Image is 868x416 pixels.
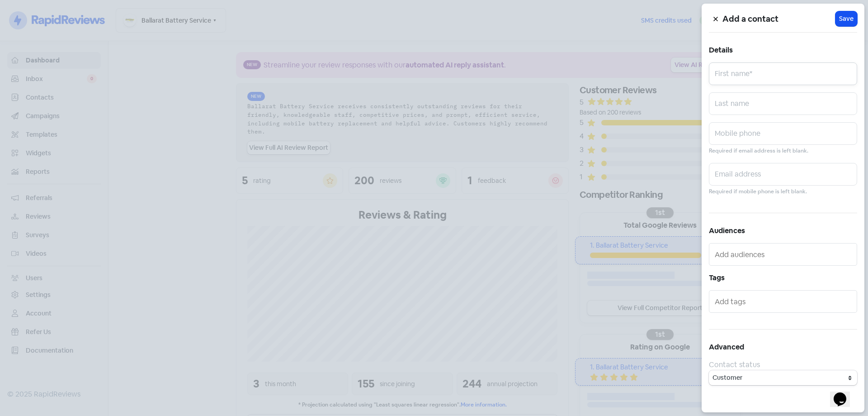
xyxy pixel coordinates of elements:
[715,247,853,262] input: Add audiences
[709,147,808,155] small: Required if email address is left blank.
[709,122,857,145] input: Mobile phone
[709,271,857,285] h5: Tags
[835,11,857,26] button: Save
[709,92,857,115] input: Last name
[709,43,857,57] h5: Details
[830,380,859,407] iframe: chat widget
[715,294,853,309] input: Add tags
[709,340,857,354] h5: Advanced
[722,12,835,26] h5: Add a contact
[709,224,857,238] h5: Audiences
[709,187,807,196] small: Required if mobile phone is left blank.
[709,163,857,186] input: Email address
[709,359,857,370] div: Contact status
[709,62,857,85] input: First name
[839,14,854,24] span: Save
